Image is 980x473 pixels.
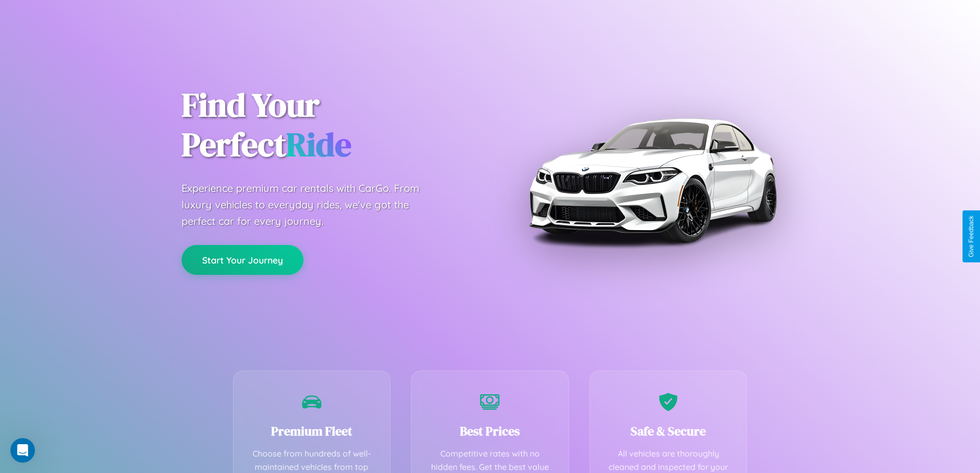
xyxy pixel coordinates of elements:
h3: Best Prices [427,423,553,440]
p: Experience premium car rentals with CarGo. From luxury vehicles to everyday rides, we've got the ... [182,180,439,230]
h1: Find Your Perfect [182,85,475,165]
img: Premium BMW car rental vehicle [524,51,781,309]
h3: Safe & Secure [605,423,732,440]
span: Ride [286,122,351,167]
h3: Premium Fleet [249,423,375,440]
div: Give Feedback [968,216,975,257]
iframe: Intercom live chat [10,438,35,463]
button: Start Your Journey [182,245,304,275]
